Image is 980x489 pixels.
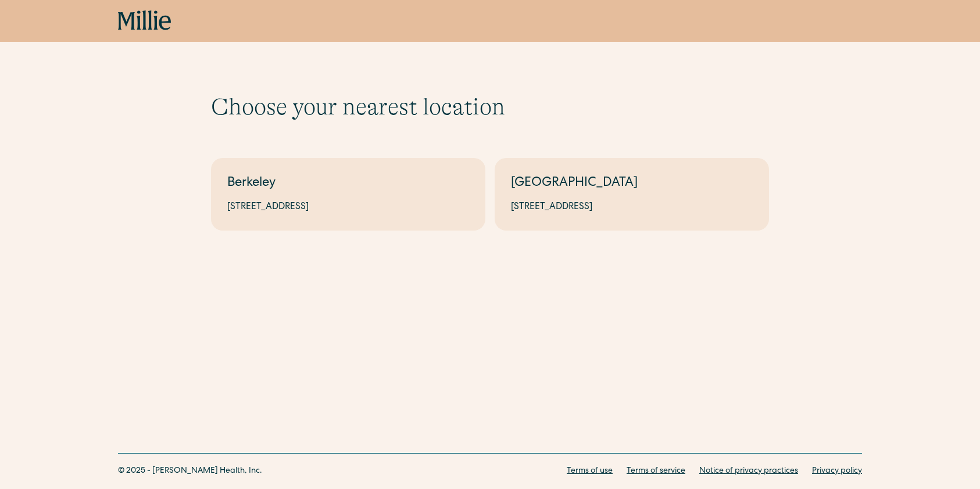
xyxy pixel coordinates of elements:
[567,465,613,477] a: Terms of use
[118,465,262,477] div: © 2025 - [PERSON_NAME] Health, Inc.
[511,200,753,214] div: [STREET_ADDRESS]
[227,200,469,214] div: [STREET_ADDRESS]
[812,465,862,477] a: Privacy policy
[699,465,798,477] a: Notice of privacy practices
[495,158,769,231] a: [GEOGRAPHIC_DATA][STREET_ADDRESS]
[211,93,769,121] h1: Choose your nearest location
[511,174,753,193] div: [GEOGRAPHIC_DATA]
[211,158,485,231] a: Berkeley[STREET_ADDRESS]
[627,465,685,477] a: Terms of service
[227,174,469,193] div: Berkeley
